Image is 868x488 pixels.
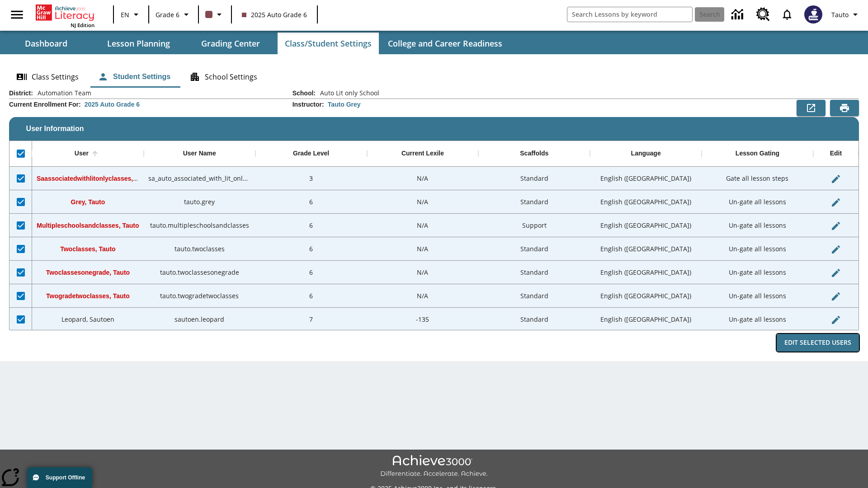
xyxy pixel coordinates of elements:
[828,6,864,23] button: Profile/Settings
[26,125,84,133] span: User Information
[827,240,845,258] button: Edit User
[61,315,114,324] span: Leopard, Sautoen
[255,190,367,214] div: 6
[144,284,255,308] div: tauto.twogradetwoclasses
[27,467,92,488] button: Support Offline
[799,3,828,26] button: Select a new avatar
[367,308,479,331] div: -135
[827,193,845,211] button: Edit User
[590,261,702,284] div: English (US)
[182,66,264,88] button: School Settings
[830,100,859,116] button: Print Preview
[777,334,859,352] button: Edit Selected Users
[144,261,255,284] div: tauto.twoclassesonegrade
[478,190,590,214] div: Standard
[292,101,324,108] h2: Instructor :
[827,287,845,305] button: Edit User
[185,33,276,54] button: Grading Center
[144,308,255,331] div: sautoen.leopard
[367,190,479,214] div: N/A
[478,237,590,261] div: Standard
[144,190,255,214] div: tauto.grey
[775,3,799,26] a: Notifications
[702,261,813,284] div: Un-gate all lessons
[152,6,195,23] button: Grade: Grade 6, Select a grade
[255,214,367,237] div: 6
[46,292,130,300] span: Twogradetwoclasses, Tauto
[702,308,813,331] div: Un-gate all lessons
[85,100,140,109] div: 2025 Auto Grade 6
[381,33,509,54] button: College and Career Readiness
[328,100,361,109] div: Tauto Grey
[1,33,91,54] button: Dashboard
[478,167,590,190] div: Standard
[37,174,229,183] span: Saassociatedwithlitonlyclasses, Saassociatedwithlitonlyclasses
[702,237,813,261] div: Un-gate all lessons
[797,100,826,116] button: Export to CSV
[71,22,94,28] span: NJ Edition
[590,237,702,261] div: English (US)
[830,150,842,158] div: Edit
[831,10,849,19] span: Tauto
[316,89,379,98] span: Auto Lit only School
[144,167,255,190] div: sa_auto_associated_with_lit_only_classes
[255,237,367,261] div: 6
[702,190,813,214] div: Un-gate all lessons
[736,150,779,158] div: Lesson Gating
[4,1,30,28] button: Open side menu
[183,150,216,158] div: User Name
[702,214,813,237] div: Un-gate all lessons
[631,150,661,158] div: Language
[590,308,702,331] div: English (US)
[144,214,255,237] div: tauto.multipleschoolsandclasses
[9,89,33,97] h2: District :
[46,269,130,276] span: Twoclassesonegrade, Tauto
[827,170,845,188] button: Edit User
[33,89,91,98] span: Automation Team
[478,214,590,237] div: Support
[117,6,146,23] button: Language: EN, Select a language
[202,6,228,23] button: Class color is dark brown. Change class color
[567,7,692,22] input: search field
[478,284,590,308] div: Standard
[590,214,702,237] div: English (US)
[367,261,479,284] div: N/A
[255,261,367,284] div: 6
[278,33,379,54] button: Class/Student Settings
[827,217,845,235] button: Edit User
[255,284,367,308] div: 6
[702,167,813,190] div: Gate all lesson steps
[121,10,129,19] span: EN
[37,222,139,229] span: Multipleschoolsandclasses, Tauto
[827,311,845,329] button: Edit User
[9,101,81,108] h2: Current Enrollment For :
[9,66,86,88] button: Class Settings
[156,10,179,19] span: Grade 6
[702,284,813,308] div: Un-gate all lessons
[9,89,859,352] div: User Information
[90,66,178,88] button: Student Settings
[36,4,94,22] a: Home
[478,308,590,331] div: Standard
[242,10,307,19] span: 2025 Auto Grade 6
[520,150,548,158] div: Scaffolds
[726,2,751,27] a: Data Center
[255,308,367,331] div: 7
[75,150,89,158] div: User
[292,89,316,97] h2: School :
[590,167,702,190] div: English (US)
[827,264,845,282] button: Edit User
[9,66,859,88] div: Class/Student Settings
[36,3,94,28] div: Home
[367,214,479,237] div: N/A
[71,198,105,206] span: Grey, Tauto
[380,455,488,478] img: Achieve3000 Differentiate Accelerate Achieve
[804,5,822,23] img: Avatar
[590,190,702,214] div: English (US)
[401,150,444,158] div: Current Lexile
[367,237,479,261] div: N/A
[367,284,479,308] div: N/A
[144,237,255,261] div: tauto.twoclasses
[255,167,367,190] div: 3
[367,167,479,190] div: N/A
